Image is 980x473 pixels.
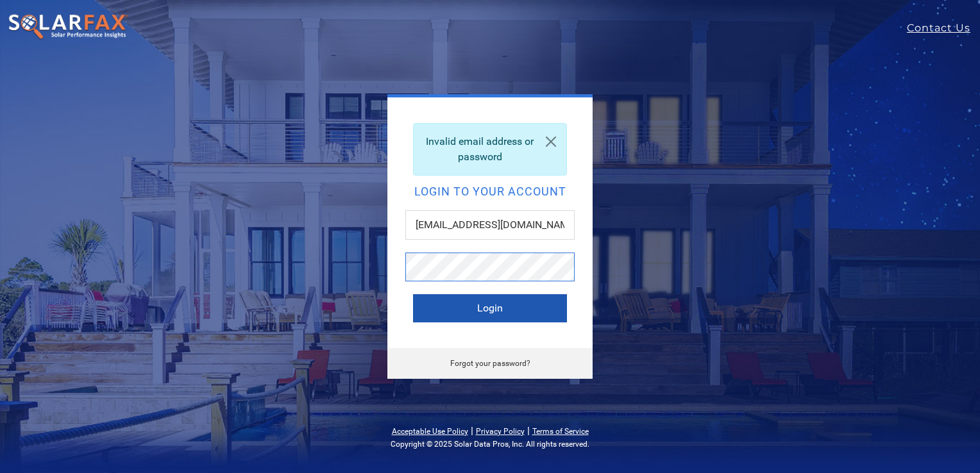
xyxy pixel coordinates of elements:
[471,424,473,436] span: |
[405,210,575,240] input: Email
[536,124,566,160] a: Close
[8,13,128,40] img: SolarFax
[450,359,530,368] a: Forgot your password?
[413,123,567,176] div: Invalid email address or password
[907,21,980,36] a: Contact Us
[532,427,589,436] a: Terms of Service
[413,186,567,197] h2: Login to your account
[476,427,525,436] a: Privacy Policy
[527,424,530,436] span: |
[392,427,468,436] a: Acceptable Use Policy
[413,294,567,322] button: Login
